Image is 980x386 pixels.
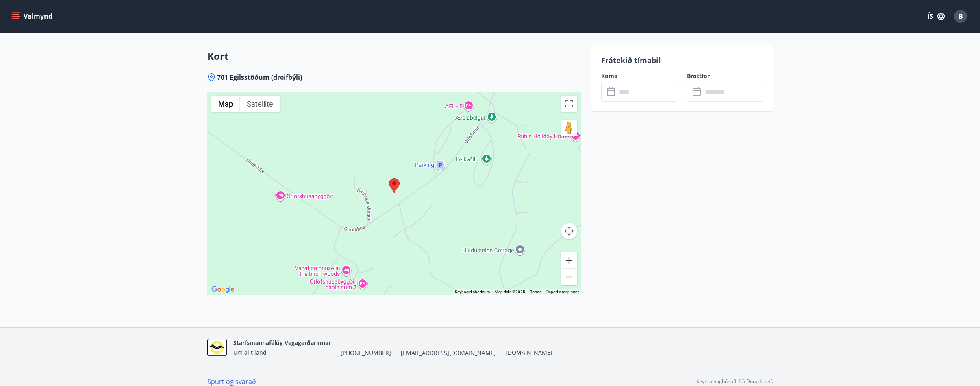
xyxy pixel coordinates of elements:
[217,73,302,82] span: 701 Egilsstöðum (dreifbýli)
[455,289,490,295] button: Keyboard shortcuts
[506,349,552,356] a: [DOMAIN_NAME]
[546,290,579,294] a: Report a map error
[240,96,280,112] button: Show satellite imagery
[233,349,267,356] span: Um allt land
[10,9,56,24] button: menu
[530,290,541,294] a: Terms (opens in new tab)
[207,49,581,63] h3: Kort
[923,9,949,24] button: ÍS
[561,120,577,136] button: Drag Pegman onto the map to open Street View
[687,72,763,80] label: Brottför
[209,284,236,295] img: Google
[601,72,677,80] label: Koma
[495,290,525,294] span: Map data ©2025
[696,378,773,385] p: Keyrt á hugbúnaði frá Dorado ehf.
[601,55,763,65] p: Frátekið tímabil
[209,284,236,295] a: Open this area in Google Maps (opens a new window)
[233,339,331,347] span: Starfsmannafélög Vegagerðarinnar
[951,7,970,26] button: B
[211,96,240,112] button: Show street map
[341,349,391,357] span: [PHONE_NUMBER]
[401,349,496,357] span: [EMAIL_ADDRESS][DOMAIN_NAME]
[561,96,577,112] button: Toggle fullscreen view
[207,377,256,386] a: Spurt og svarað
[561,223,577,239] button: Map camera controls
[207,339,227,356] img: suBotUq1GBnnm8aIt3p4JrVVQbDVnVd9Xe71I8RX.jpg
[958,12,963,21] span: B
[561,252,577,268] button: Zoom in
[561,269,577,285] button: Zoom out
